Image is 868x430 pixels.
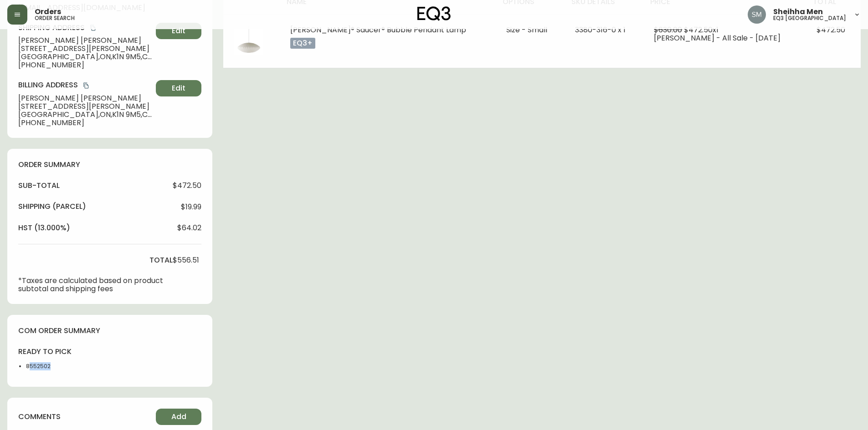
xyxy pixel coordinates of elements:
h4: hst (13.000%) [18,223,70,233]
span: [GEOGRAPHIC_DATA] , ON , K1N 9M5 , CA [18,53,152,61]
div: From [27,66,126,73]
li: 8552502 [26,362,72,370]
h4: sub-total [18,181,60,191]
span: $64.02 [177,224,201,232]
span: [GEOGRAPHIC_DATA] , ON , K1N 9M5 , CA [18,111,152,119]
span: Edit [172,83,185,93]
button: Add [156,409,201,425]
img: b14c844c-e203-470d-a501-ea2cd6195a58.jpg [234,26,263,55]
span: $472.50 x 1 [684,25,719,35]
span: $472.50 [173,182,201,190]
h5: eq3 [GEOGRAPHIC_DATA] [773,15,846,21]
span: $19.99 [181,203,201,211]
img: logo [417,6,451,21]
h4: comments [18,412,61,422]
h4: com order summary [18,326,201,336]
span: 3380-316-0 x 1 [575,25,626,35]
button: Edit [156,23,201,39]
li: Size - Small [506,26,553,34]
span: $472.50 [817,25,845,35]
span: $556.51 [173,256,199,264]
button: Edit [156,80,201,96]
span: [PERSON_NAME] [PERSON_NAME] [18,94,152,102]
h5: order search [35,15,75,21]
span: Orders [35,8,61,15]
div: Cello [27,37,126,49]
span: [PHONE_NUMBER] [18,119,152,127]
h4: order summary [18,160,201,170]
h4: Shipping ( Parcel ) [18,202,86,212]
p: eq3+ [290,38,315,49]
h4: Billing Address [18,80,152,90]
span: Sheihha Men [773,8,823,15]
span: Add [171,412,186,422]
span: [STREET_ADDRESS][PERSON_NAME] [18,45,152,53]
span: [PERSON_NAME]® Saucer® Bubble Pendant Lamp [290,25,466,35]
h4: ready to pick [18,347,72,357]
span: [STREET_ADDRESS][PERSON_NAME] [18,102,152,111]
p: *Taxes are calculated based on product subtotal and shipping fees [18,277,173,293]
span: [PHONE_NUMBER] [18,61,152,69]
button: copy [82,81,91,90]
span: [PERSON_NAME] [PERSON_NAME] [18,36,152,45]
h4: total [149,255,173,265]
img: cfa6f7b0e1fd34ea0d7b164297c1067f [748,5,766,24]
div: 5-Piece Sectional [27,49,126,63]
span: $630.00 [654,25,682,35]
span: [PERSON_NAME] - All Sale - [DATE] [654,33,781,43]
span: Edit [172,26,185,36]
